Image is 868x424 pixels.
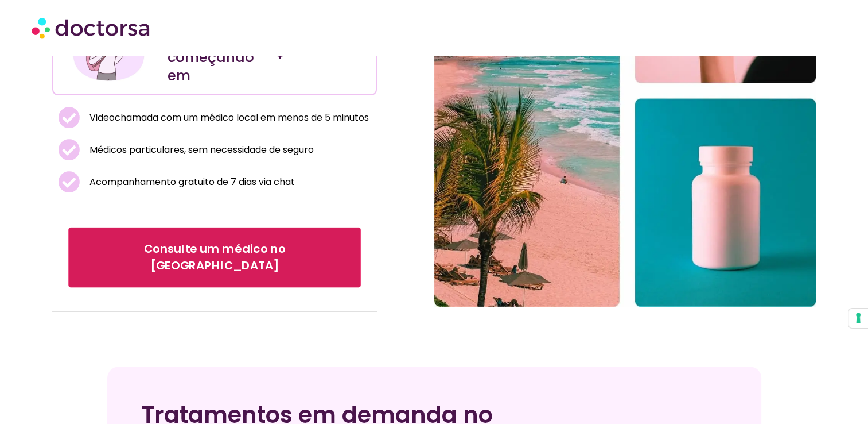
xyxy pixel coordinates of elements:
[68,228,360,287] a: Consulte um médico no [GEOGRAPHIC_DATA]
[848,309,868,328] button: Your consent preferences for tracking technologies
[273,34,367,62] h4: $ 20
[87,174,295,190] span: Acompanhamento gratuito de 7 dias via chat
[87,110,369,126] span: Videochamada com um médico local em menos de 5 minutos
[84,241,344,275] span: Consulte um médico no [GEOGRAPHIC_DATA]
[87,142,314,158] span: Médicos particulares, sem necessidade de seguro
